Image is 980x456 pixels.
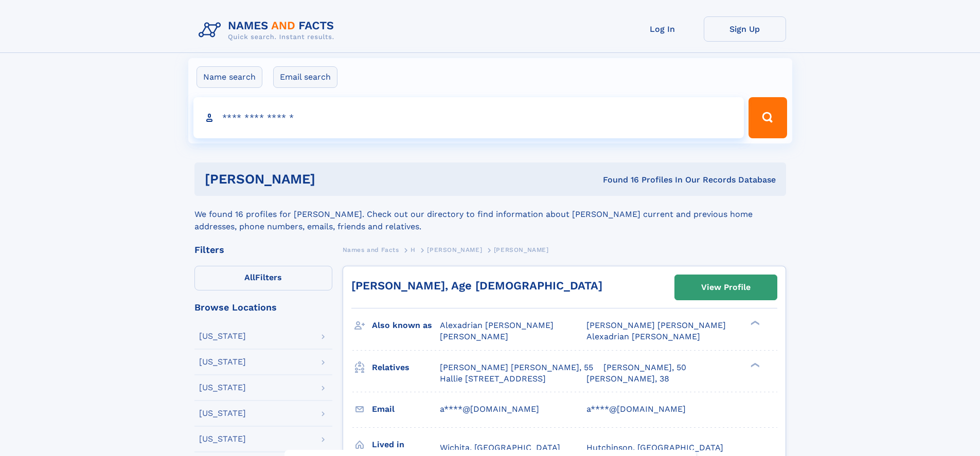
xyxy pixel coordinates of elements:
input: search input [193,97,744,138]
a: [PERSON_NAME] [PERSON_NAME], 55 [440,362,593,373]
h3: Email [372,400,440,418]
span: [PERSON_NAME] [427,246,482,253]
span: [PERSON_NAME] [PERSON_NAME] [586,320,726,330]
a: [PERSON_NAME] [427,243,482,256]
a: [PERSON_NAME], 50 [603,362,686,373]
a: H [411,243,416,256]
div: Filters [194,245,332,254]
a: Hallie [STREET_ADDRESS] [440,373,546,385]
h3: Lived in [372,436,440,453]
label: Filters [194,266,332,290]
img: Logo Names and Facts [194,16,343,44]
div: [US_STATE] [199,358,246,366]
div: We found 16 profiles for [PERSON_NAME]. Check out our directory to find information about [PERSON... [194,196,786,233]
label: Name search [197,66,262,88]
div: Found 16 Profiles In Our Records Database [459,174,776,186]
a: Log In [621,16,704,42]
button: Search Button [749,97,787,138]
span: Alexadrian [PERSON_NAME] [440,320,554,330]
div: [US_STATE] [199,435,246,443]
span: Wichita, [GEOGRAPHIC_DATA] [440,443,560,452]
a: Sign Up [704,16,786,42]
label: Email search [273,66,337,88]
span: Hutchinson, [GEOGRAPHIC_DATA] [586,443,723,452]
a: Names and Facts [343,243,399,256]
span: H [411,246,416,253]
div: [US_STATE] [199,384,246,392]
span: [PERSON_NAME] [494,246,549,253]
div: [US_STATE] [199,332,246,340]
span: Alexadrian [PERSON_NAME] [586,332,700,341]
div: View Profile [701,276,751,299]
div: Browse Locations [194,303,332,312]
a: [PERSON_NAME], Age [DEMOGRAPHIC_DATA] [351,279,602,292]
h3: Also known as [372,317,440,334]
span: All [244,272,255,282]
a: View Profile [675,275,777,300]
div: ❯ [748,320,760,326]
h1: [PERSON_NAME] [205,173,459,186]
div: ❯ [748,361,760,368]
a: [PERSON_NAME], 38 [586,373,669,385]
div: [US_STATE] [199,409,246,417]
h3: Relatives [372,359,440,376]
span: [PERSON_NAME] [440,332,508,341]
